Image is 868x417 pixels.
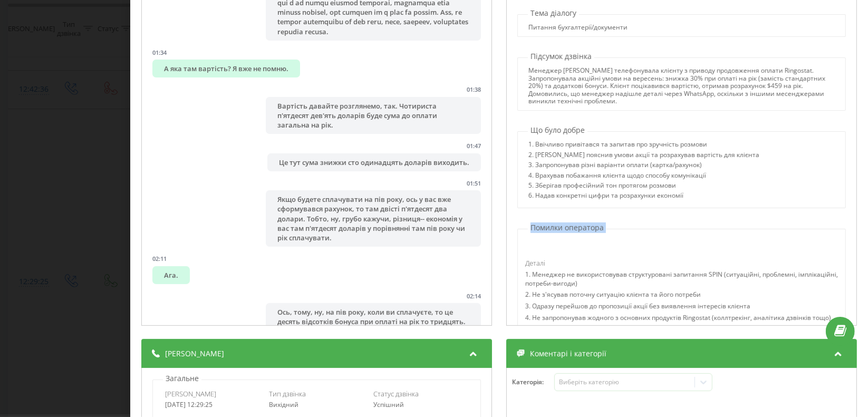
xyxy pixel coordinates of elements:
[528,182,759,192] div: 5. Зберігав професійний тон протягом розмови
[467,179,481,187] div: 01:51
[559,378,691,386] div: Виберіть категорію
[165,348,224,359] span: [PERSON_NAME]
[267,153,481,171] div: Це тут сума знижки сто одинадцять доларів виходить.
[525,270,838,291] div: 1. Менеджер не використовував структуровані запитання SPIN (ситуаційні, проблемні, імплікаційні, ...
[152,255,167,263] div: 02:11
[373,400,404,409] span: Успішний
[525,302,838,314] div: 3. Одразу перейшов до пропозиції акції без виявлення інтересів клієнта
[373,389,419,399] span: Статус дзвінка
[528,151,759,161] div: 2. [PERSON_NAME] пояснив умови акції та розрахував вартість для клієнта
[528,125,587,135] p: Що було добре
[525,258,545,268] span: Деталі
[152,49,167,56] div: 01:34
[165,389,216,399] span: [PERSON_NAME]
[525,290,838,302] div: 2. Не з'ясував поточну ситуацію клієнта та його потреби
[528,141,759,151] div: 1. Ввічливо привітався та запитав про зручність розмови
[467,142,481,150] div: 01:47
[269,389,306,399] span: Тип дзвінка
[266,303,481,331] div: Ось, тому, ну, на пів року, коли ви сплачуєте, то це десять відсотків бонуса при оплаті на рік то...
[163,373,201,384] p: Загальне
[528,67,835,105] div: Менеджер [PERSON_NAME] телефонувала клієнту з приводу продовження оплати Ringostat. Запропонувала...
[269,400,298,409] span: Вихідний
[266,97,481,134] div: Вартість давайте розглянемо, так. Чотириста п'ятдесят дев'ять доларів буде сума до оплати загальн...
[467,85,481,93] div: 01:38
[530,348,606,359] span: Коментарі і категорії
[528,24,628,31] div: Питання бухгалтерії/документи
[266,190,481,247] div: Якщо будете сплачувати на пів року, ось у вас вже сформувався рахунок, то там двісті п'ятдесят дв...
[528,161,759,171] div: 3. Запропонував різні варіанти оплати (картка/рахунок)
[528,51,594,62] p: Підсумок дзвінка
[467,292,481,300] div: 02:14
[525,314,838,325] div: 4. Не запропонував жодного з основних продуктів Ringostat (коллтрекінг, аналітика дзвінків тощо)
[152,60,300,77] div: А яка там вартість? Я вже не помню.
[528,172,759,182] div: 4. Врахував побажання клієнта щодо способу комунікації
[528,8,579,18] p: Тема діалогу
[525,325,838,337] div: 5. Не задавав уточнюючих відкритих питань для з'ясування потреб
[528,222,606,233] p: Помилки оператора
[528,192,759,202] div: 6. Надав конкретні цифри та розрахунки економії
[512,379,554,386] h4: Категорія :
[165,401,260,409] div: [DATE] 12:29:25
[152,266,190,284] div: Ага.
